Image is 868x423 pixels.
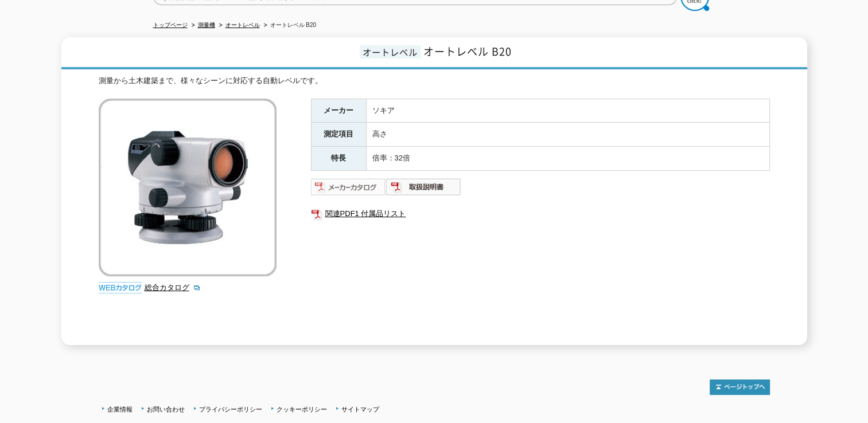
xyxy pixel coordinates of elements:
[366,147,769,171] td: 倍率：32倍
[366,123,769,147] td: 高さ
[99,282,142,293] img: webカタログ
[198,22,215,28] a: 測量機
[311,147,366,171] th: 特長
[99,75,770,87] div: 測量から土木建築まで、様々なシーンに対応する自動レベルです。
[311,123,366,147] th: 測定項目
[341,406,379,413] a: サイトマップ
[386,185,461,194] a: 取扱説明書
[225,22,260,28] a: オートレベル
[99,99,277,276] img: オートレベル B20
[386,178,461,196] img: 取扱説明書
[145,283,201,292] a: 総合カタログ
[147,406,185,413] a: お問い合わせ
[311,206,770,221] a: 関連PDF1 付属品リスト
[277,406,327,413] a: クッキーポリシー
[107,406,133,413] a: 企業情報
[311,178,386,196] img: メーカーカタログ
[199,406,262,413] a: プライバシーポリシー
[423,44,512,59] span: オートレベル B20
[311,185,386,194] a: メーカーカタログ
[710,379,770,395] img: トップページへ
[311,99,366,123] th: メーカー
[366,99,769,123] td: ソキア
[360,45,421,58] span: オートレベル
[153,22,188,28] a: トップページ
[262,19,317,32] li: オートレベル B20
